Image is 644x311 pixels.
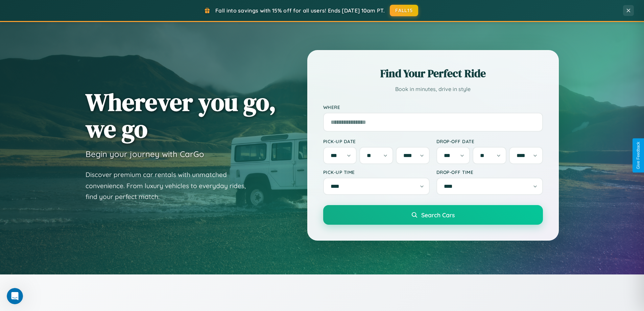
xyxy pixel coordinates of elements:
[323,138,430,144] label: Pick-up Date
[436,138,543,144] label: Drop-off Date
[86,89,276,142] h1: Wherever you go, we go
[215,7,385,14] span: Fall into savings with 15% off for all users! Ends [DATE] 10am PT.
[390,5,418,16] button: FALL15
[323,169,430,175] label: Pick-up Time
[86,169,255,202] p: Discover premium car rentals with unmatched convenience. From luxury vehicles to everyday rides, ...
[636,142,641,169] div: Give Feedback
[436,169,543,175] label: Drop-off Time
[323,104,543,110] label: Where
[7,288,23,304] iframe: Intercom live chat
[323,66,543,81] h2: Find Your Perfect Ride
[86,149,204,159] h3: Begin your journey with CarGo
[323,205,543,225] button: Search Cars
[421,211,455,219] span: Search Cars
[323,84,543,94] p: Book in minutes, drive in style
